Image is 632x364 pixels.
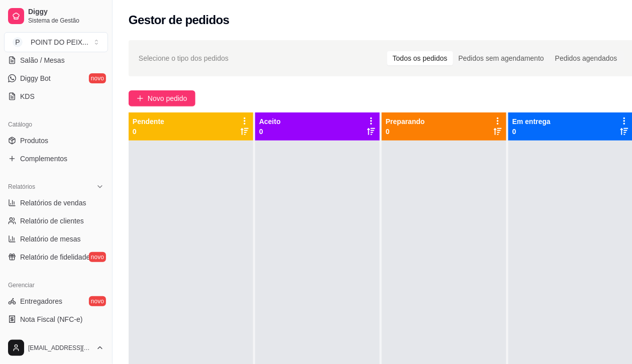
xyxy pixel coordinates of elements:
span: P [13,37,23,47]
div: Gerenciar [4,277,108,293]
span: Relatório de mesas [20,234,81,244]
span: Complementos [20,154,67,164]
div: Pedidos agendados [550,51,623,65]
a: Nota Fiscal (NFC-e) [4,311,108,327]
button: Select a team [4,32,108,52]
span: Selecione o tipo dos pedidos [139,53,229,64]
span: plus [137,95,144,102]
p: 0 [386,127,425,137]
a: Produtos [4,133,108,149]
span: Salão / Mesas [20,55,65,65]
a: Relatório de fidelidadenovo [4,249,108,265]
span: Diggy [28,8,104,17]
p: Preparando [386,116,425,127]
a: Salão / Mesas [4,52,108,68]
span: KDS [20,91,35,101]
div: POINT DO PEIX ... [31,37,88,47]
a: KDS [4,88,108,104]
a: Diggy Botnovo [4,70,108,86]
span: Relatório de clientes [20,216,84,226]
button: Novo pedido [129,90,195,106]
a: Relatório de clientes [4,213,108,229]
a: Complementos [4,151,108,167]
div: Todos os pedidos [387,51,453,65]
span: Relatórios de vendas [20,198,86,208]
a: Relatório de mesas [4,231,108,247]
p: Em entrega [512,116,551,127]
a: Relatórios de vendas [4,195,108,211]
p: 0 [133,127,164,137]
p: 0 [512,127,551,137]
span: Relatório de fidelidade [20,252,90,262]
span: Diggy Bot [20,73,51,83]
button: [EMAIL_ADDRESS][DOMAIN_NAME] [4,336,108,360]
p: Pendente [133,116,164,127]
a: Entregadoresnovo [4,293,108,309]
h2: Gestor de pedidos [129,12,230,28]
p: 0 [259,127,281,137]
span: Novo pedido [148,93,187,104]
span: Entregadores [20,296,62,306]
span: Sistema de Gestão [28,17,104,25]
a: DiggySistema de Gestão [4,4,108,28]
span: [EMAIL_ADDRESS][DOMAIN_NAME] [28,344,92,352]
span: Nota Fiscal (NFC-e) [20,314,82,324]
p: Aceito [259,116,281,127]
span: Relatórios [8,183,35,191]
span: Produtos [20,136,48,146]
div: Pedidos sem agendamento [453,51,550,65]
div: Catálogo [4,116,108,133]
a: Controle de caixa [4,329,108,345]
